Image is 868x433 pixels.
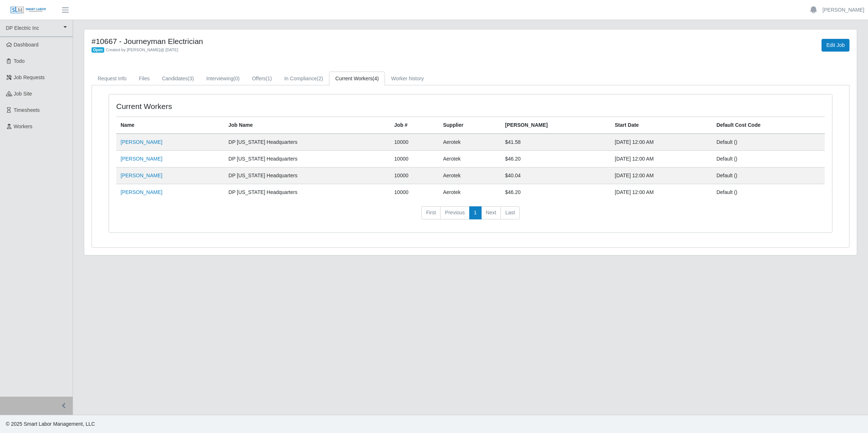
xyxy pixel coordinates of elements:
td: $41.58 [501,134,611,151]
a: Current Workers [329,72,385,86]
td: [DATE] 12:00 AM [611,134,712,151]
span: Dashboard [14,42,39,48]
th: Default Cost Code [712,117,825,134]
span: (4) [373,76,379,81]
td: $46.20 [501,184,611,201]
td: $40.04 [501,167,611,184]
a: Interviewing [200,72,246,86]
a: Files [133,72,156,86]
td: [DATE] 12:00 AM [611,151,712,167]
span: (0) [234,76,240,81]
td: DP [US_STATE] Headquarters [224,151,390,167]
span: © 2025 Smart Labor Management, LLC [6,421,95,427]
th: Name [116,117,224,134]
th: Supplier [439,117,501,134]
a: [PERSON_NAME] [121,156,162,162]
th: Start Date [611,117,712,134]
td: 10000 [390,184,439,201]
td: Default () [712,184,825,201]
span: Created by [PERSON_NAME] @ [DATE] [106,48,178,52]
h4: Current Workers [116,102,405,111]
td: Aerotek [439,167,501,184]
td: Aerotek [439,184,501,201]
nav: pagination [116,206,825,225]
span: (2) [317,76,323,81]
span: Todo [14,58,25,64]
span: job site [14,91,32,97]
span: Timesheets [14,107,40,113]
h4: #10667 - Journeyman Electrician [92,37,529,46]
td: 10000 [390,134,439,151]
th: Job # [390,117,439,134]
span: Open [92,47,104,53]
td: Default () [712,134,825,151]
span: Workers [14,124,33,129]
a: Candidates [156,72,200,86]
a: [PERSON_NAME] [121,173,162,178]
a: [PERSON_NAME] [823,6,864,14]
td: [DATE] 12:00 AM [611,167,712,184]
td: [DATE] 12:00 AM [611,184,712,201]
a: [PERSON_NAME] [121,139,162,145]
span: (1) [266,76,272,81]
span: (3) [188,76,194,81]
td: Default () [712,167,825,184]
th: Job Name [224,117,390,134]
a: [PERSON_NAME] [121,189,162,195]
td: $46.20 [501,151,611,167]
img: SLM Logo [10,6,46,14]
th: [PERSON_NAME] [501,117,611,134]
td: DP [US_STATE] Headquarters [224,184,390,201]
td: Aerotek [439,151,501,167]
span: Job Requests [14,74,45,80]
td: Default () [712,151,825,167]
a: 1 [469,206,482,219]
td: 10000 [390,151,439,167]
td: 10000 [390,167,439,184]
a: Worker history [385,72,430,86]
td: Aerotek [439,134,501,151]
a: Offers [246,72,278,86]
a: Edit Job [822,39,849,52]
td: DP [US_STATE] Headquarters [224,167,390,184]
td: DP [US_STATE] Headquarters [224,134,390,151]
a: In Compliance [278,72,329,86]
a: Request Info [92,72,133,86]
